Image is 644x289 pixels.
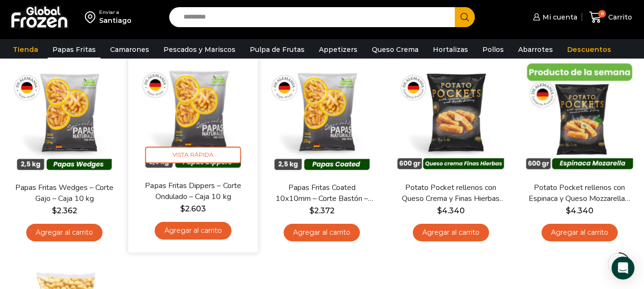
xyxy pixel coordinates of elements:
[562,40,616,59] a: Descuentos
[99,9,132,16] div: Enviar a
[437,206,465,215] bdi: 4.340
[540,12,577,22] span: Mi cuenta
[566,206,571,215] span: $
[159,40,240,59] a: Pescados y Mariscos
[367,40,423,59] a: Queso Crema
[52,206,77,215] bdi: 2.362
[428,40,473,59] a: Hortalizas
[566,206,593,215] bdi: 4.340
[455,7,475,27] button: Search button
[314,40,362,59] a: Appetizers
[528,182,631,204] a: Potato Pocket rellenos con Espinaca y Queso Mozzarella – Caja 8.4 kg
[99,16,132,25] div: Santiago
[598,10,606,18] span: 8
[270,182,373,204] a: Papas Fritas Coated 10x10mm – Corte Bastón – Caja 10 kg
[478,40,509,59] a: Pollos
[606,12,632,22] span: Carrito
[542,224,618,241] a: Agregar al carrito: “Potato Pocket rellenos con Espinaca y Queso Mozzarella - Caja 8.4 kg”
[309,206,314,215] span: $
[587,6,634,29] a: 8 Carrito
[284,224,360,241] a: Agregar al carrito: “Papas Fritas Coated 10x10mm - Corte Bastón - Caja 10 kg”
[8,40,43,59] a: Tienda
[52,206,57,215] span: $
[531,8,577,27] a: Mi cuenta
[437,206,442,215] span: $
[85,9,99,25] img: address-field-icon.svg
[26,224,102,241] a: Agregar al carrito: “Papas Fritas Wedges – Corte Gajo - Caja 10 kg”
[180,204,206,213] bdi: 2.603
[180,204,185,213] span: $
[105,40,154,59] a: Camarones
[141,180,245,202] a: Papas Fritas Dippers – Corte Ondulado – Caja 10 kg
[48,40,101,59] a: Papas Fritas
[612,257,634,279] div: Open Intercom Messenger
[245,40,309,59] a: Pulpa de Frutas
[399,182,502,204] a: Potato Pocket rellenos con Queso Crema y Finas Hierbas – Caja 8.4 kg
[413,224,489,241] a: Agregar al carrito: “Potato Pocket rellenos con Queso Crema y Finas Hierbas - Caja 8.4 kg”
[309,206,335,215] bdi: 2.372
[155,222,232,239] a: Agregar al carrito: “Papas Fritas Dippers - Corte Ondulado - Caja 10 kg”
[145,147,241,163] span: Vista Rápida
[13,182,116,204] a: Papas Fritas Wedges – Corte Gajo – Caja 10 kg
[513,40,558,59] a: Abarrotes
